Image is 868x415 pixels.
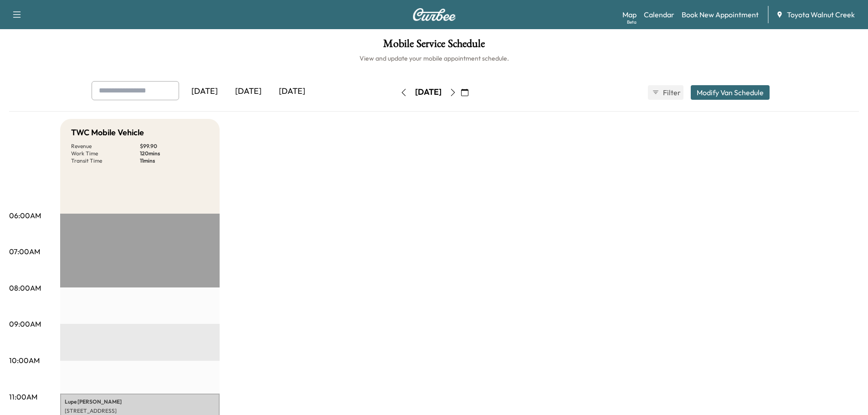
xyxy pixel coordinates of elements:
[9,210,41,221] p: 06:00AM
[622,9,637,20] a: MapBeta
[9,282,41,293] p: 08:00AM
[71,150,140,157] p: Work Time
[71,143,140,150] p: Revenue
[663,87,679,98] span: Filter
[140,150,209,157] p: 120 mins
[627,19,637,26] div: Beta
[9,54,859,63] h6: View and update your mobile appointment schedule.
[140,157,209,164] p: 11 mins
[9,355,40,366] p: 10:00AM
[412,8,456,21] img: Curbee Logo
[183,81,226,102] div: [DATE]
[71,157,140,164] p: Transit Time
[270,81,314,102] div: [DATE]
[65,407,215,415] p: [STREET_ADDRESS]
[140,143,209,150] p: $ 99.90
[9,391,37,402] p: 11:00AM
[9,318,41,329] p: 09:00AM
[682,9,759,20] a: Book New Appointment
[787,9,855,20] span: Toyota Walnut Creek
[9,246,40,257] p: 07:00AM
[226,81,270,102] div: [DATE]
[648,85,683,100] button: Filter
[691,85,770,100] button: Modify Van Schedule
[71,126,144,139] h5: TWC Mobile Vehicle
[415,87,442,98] div: [DATE]
[9,38,859,54] h1: Mobile Service Schedule
[65,398,215,405] p: Lupe [PERSON_NAME]
[644,9,674,20] a: Calendar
